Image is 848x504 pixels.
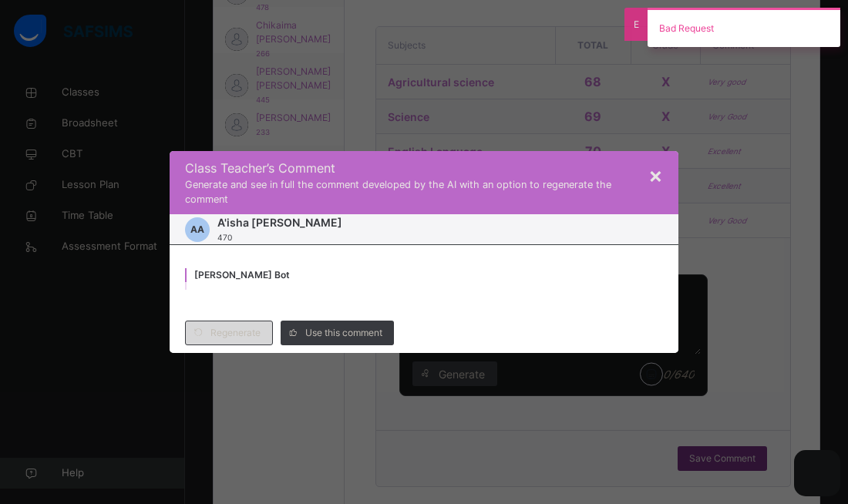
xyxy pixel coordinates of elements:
span: [PERSON_NAME] Bot [194,269,290,281]
span: Use this comment [305,326,382,340]
span: Class Teacher ’s Comment [185,159,663,177]
span: AA [190,223,204,237]
span: 470 [217,233,232,242]
span: Regenerate [210,326,261,340]
span: × [648,162,663,188]
span: Generate and see in full the comment developed by the AI with an option to regenerate the comment [185,177,663,207]
div: Bad Request [648,8,840,47]
span: A'isha [PERSON_NAME] [217,214,342,230]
